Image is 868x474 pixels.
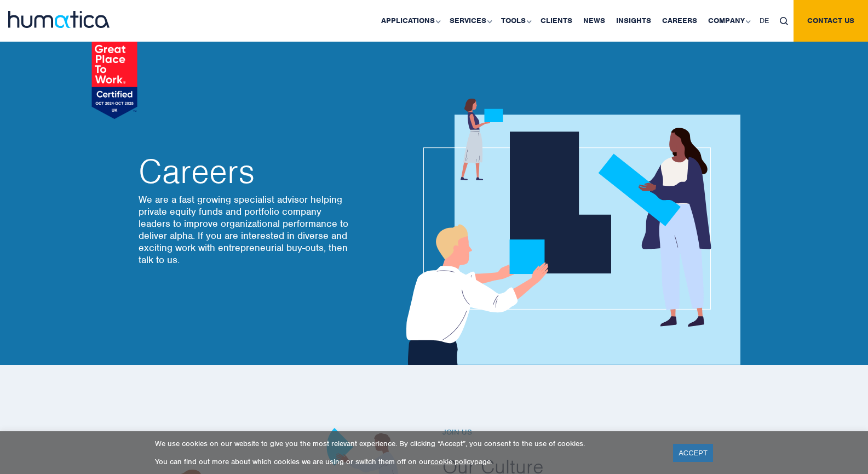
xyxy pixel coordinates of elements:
img: about_banner1 [396,99,740,365]
span: DE [760,16,769,25]
a: cookie policy [430,457,474,466]
img: logo [8,11,110,28]
p: We use cookies on our website to give you the most relevant experience. By clicking “Accept”, you... [155,439,659,448]
p: You can find out more about which cookies we are using or switch them off on our page. [155,457,659,466]
p: We are a fast growing specialist advisor helping private equity funds and portfolio company leade... [139,193,352,266]
h6: Join us [442,428,738,437]
img: search_icon [780,17,788,25]
a: ACCEPT [673,444,713,462]
h2: Careers [139,155,352,188]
